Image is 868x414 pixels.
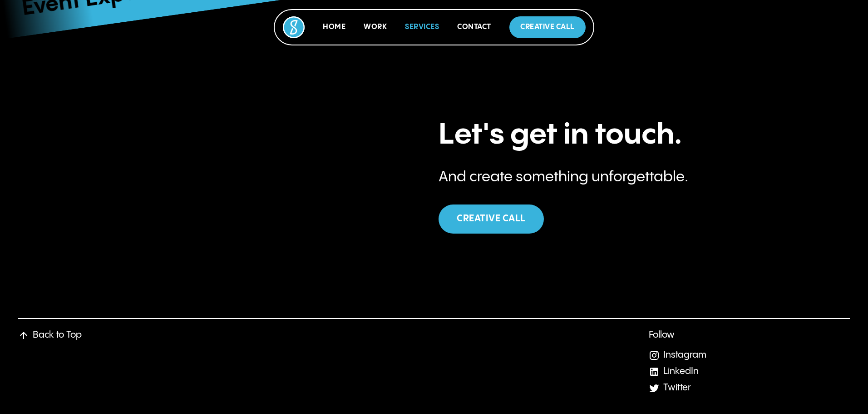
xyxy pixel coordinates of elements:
h3: Let's get in touch. [439,121,850,150]
p: Creative Call [457,214,526,224]
a: LinkedIn [663,367,699,376]
a: Services [405,23,439,31]
p: And create something unforgettable. [439,168,850,186]
a: Work [364,23,387,31]
p: Follow [649,329,850,342]
a: Home [323,23,345,31]
a: Instagram [663,350,706,360]
a: Back to Top [33,330,82,340]
img: Socialure Logo [283,16,305,38]
p: Creative Call [520,22,575,33]
a: Contact [457,23,491,31]
a: Twitter [663,383,691,393]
